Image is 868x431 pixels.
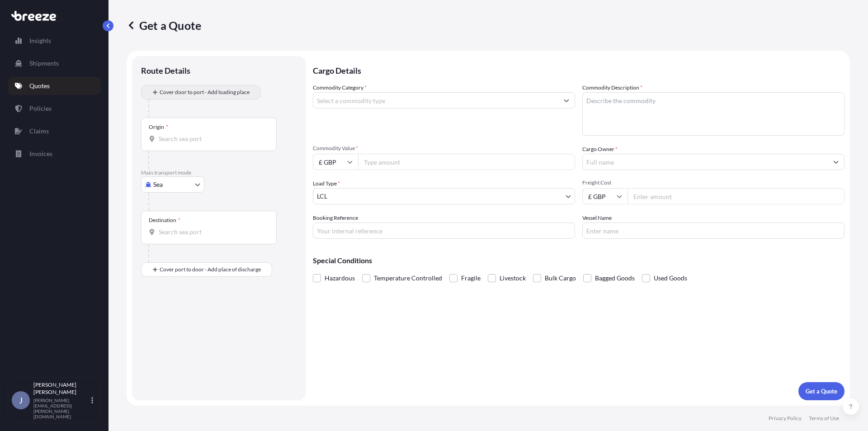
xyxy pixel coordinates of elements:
div: Destination [149,217,180,224]
button: Get a Quote [798,382,844,400]
a: Invoices [8,145,101,163]
input: Full name [583,154,828,170]
button: Select transport [141,176,204,193]
p: Get a Quote [806,387,837,396]
input: Enter amount [627,188,844,204]
a: Privacy Policy [769,415,802,422]
input: Enter name [582,223,844,239]
span: Used Goods [654,271,687,285]
span: Cover door to port - Add loading place [160,88,250,97]
label: Vessel Name [582,213,612,223]
span: J [19,396,23,405]
p: Insights [29,36,51,45]
input: Select a commodity type [313,92,558,109]
span: Load Type [313,179,340,188]
p: [PERSON_NAME][EMAIL_ADDRESS][PERSON_NAME][DOMAIN_NAME] [33,398,90,419]
button: Show suggestions [828,154,844,170]
span: Temperature Controlled [374,271,442,285]
a: Terms of Use [809,415,839,422]
p: Quotes [29,81,50,90]
span: Livestock [500,271,526,285]
p: Route Details [141,65,190,76]
button: LCL [313,188,575,204]
p: Cargo Details [313,56,844,83]
p: Main transport mode [141,169,297,176]
input: Type amount [358,154,575,170]
p: Policies [29,104,52,113]
span: Fragile [461,271,481,285]
p: Shipments [29,59,59,68]
label: Cargo Owner [582,145,618,154]
input: Destination [159,227,265,237]
label: Commodity Description [582,83,642,92]
label: Commodity Category [313,83,367,92]
p: Get a Quote [127,18,201,33]
button: Cover port to door - Add place of discharge [141,262,272,277]
span: Commodity Value [313,145,575,152]
a: Shipments [8,54,101,72]
span: Bulk Cargo [545,271,576,285]
span: LCL [317,192,327,201]
p: Invoices [29,149,52,158]
span: Hazardous [325,271,355,285]
input: Origin [159,134,265,143]
a: Claims [8,122,101,140]
span: Freight Cost [582,179,844,186]
button: Show suggestions [558,92,575,109]
span: Sea [153,180,163,189]
p: [PERSON_NAME] [PERSON_NAME] [33,381,90,396]
div: Origin [149,123,168,131]
p: Claims [29,127,49,136]
label: Booking Reference [313,213,358,223]
button: Cover door to port - Add loading place [141,85,261,99]
input: Your internal reference [313,223,575,239]
a: Quotes [8,77,101,95]
span: Bagged Goods [595,271,635,285]
span: Cover port to door - Add place of discharge [160,265,261,274]
a: Insights [8,32,101,50]
p: Special Conditions [313,257,844,264]
a: Policies [8,99,101,118]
